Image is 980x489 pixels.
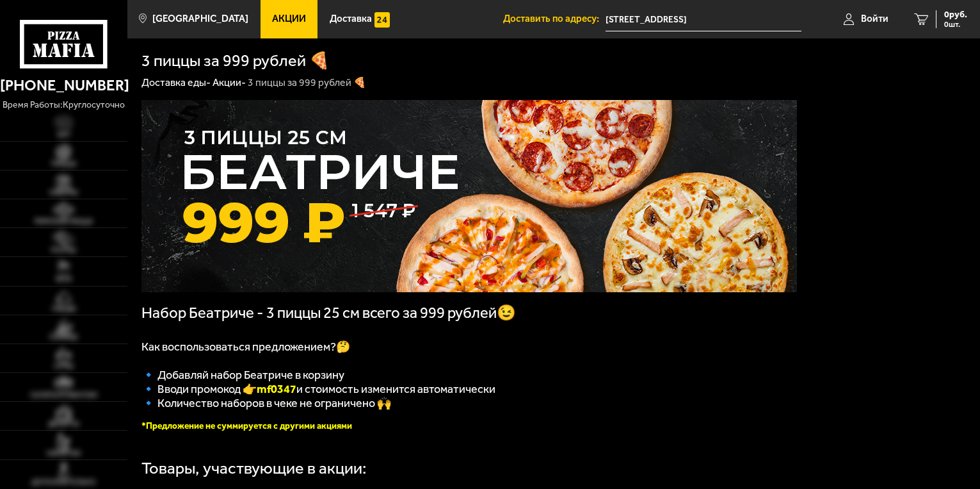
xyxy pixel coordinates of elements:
span: Акции [272,14,306,24]
font: *Предложение не суммируется с другими акциями [141,420,352,431]
div: Товары, участвующие в акции: [141,460,367,477]
span: проспект Металлистов, 108 [606,8,801,31]
span: Набор Беатриче - 3 пиццы 25 см всего за 999 рублей😉 [141,304,516,322]
img: 1024x1024 [141,100,797,292]
b: mf0347 [257,382,296,396]
span: Доставить по адресу: [503,14,606,24]
div: 3 пиццы за 999 рублей 🍕 [248,76,366,90]
span: 🔹 Количество наборов в чеке не ограничено 🙌 [141,396,391,410]
span: Как воспользоваться предложением?🤔 [141,340,350,354]
img: 15daf4d41897b9f0e9f617042186c801.svg [374,12,390,28]
span: 🔹 Добавляй набор Беатриче в корзину [141,368,344,382]
span: [GEOGRAPHIC_DATA] [152,14,248,24]
h1: 3 пиццы за 999 рублей 🍕 [141,53,330,69]
a: Акции- [213,76,246,88]
span: 0 руб. [944,10,967,19]
a: Доставка еды- [141,76,211,88]
input: Ваш адрес доставки [606,8,801,31]
span: Доставка [330,14,372,24]
span: Войти [861,14,888,24]
span: 🔹 Вводи промокод 👉 и стоимость изменится автоматически [141,382,495,396]
span: 0 шт. [944,21,967,28]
